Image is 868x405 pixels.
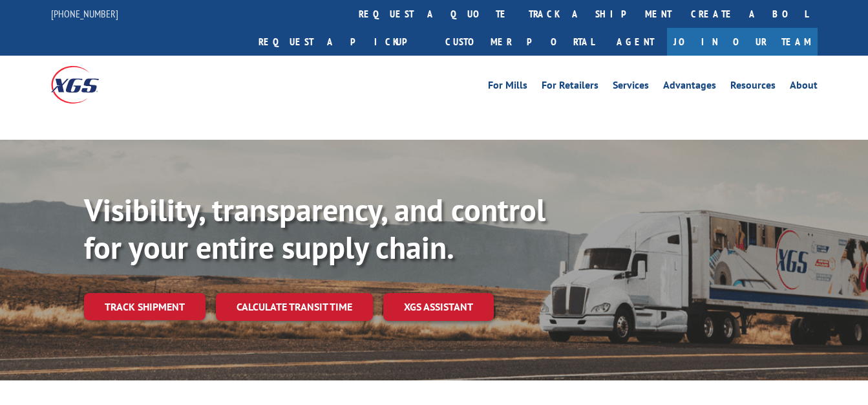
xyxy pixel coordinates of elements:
a: Services [613,80,649,94]
a: [PHONE_NUMBER] [51,7,118,20]
a: Request a pickup [249,28,436,56]
b: Visibility, transparency, and control for your entire supply chain. [84,190,545,267]
a: Track shipment [84,293,206,320]
a: XGS ASSISTANT [383,293,494,321]
a: Calculate transit time [216,293,373,321]
a: For Retailers [542,80,598,94]
a: Join Our Team [667,28,818,56]
a: Advantages [663,80,716,94]
a: Agent [604,28,667,56]
a: Customer Portal [436,28,604,56]
a: Resources [730,80,776,94]
a: For Mills [488,80,527,94]
a: About [790,80,818,94]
